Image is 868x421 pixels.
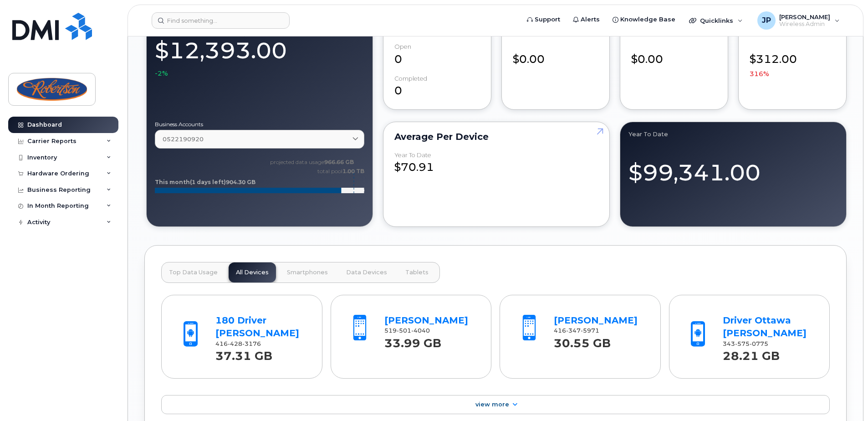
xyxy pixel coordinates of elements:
[346,269,387,276] span: Data Devices
[411,327,430,334] span: 4040
[394,152,598,175] div: $70.91
[394,75,480,99] div: 0
[475,401,509,408] span: View More
[324,159,354,165] tspan: 966.66 GB
[723,344,780,363] strong: 28.21 GB
[190,179,226,185] tspan: (1 days left)
[631,43,717,67] div: $0.00
[762,15,771,26] span: JP
[581,15,600,24] span: Alerts
[384,327,430,334] span: 519
[155,130,364,149] a: 0522190920
[339,262,394,282] button: Data Devices
[169,269,218,276] span: Top Data Usage
[405,269,429,276] span: Tablets
[152,12,290,29] input: Find something...
[242,340,261,347] span: 3176
[394,133,598,140] div: Average per Device
[554,327,599,334] span: 416
[394,75,427,82] div: completed
[155,122,364,127] label: Business Accounts
[581,327,599,334] span: 5971
[750,69,769,78] span: 316%
[566,327,581,334] span: 347
[683,11,749,30] div: Quicklinks
[751,11,846,30] div: Jonathan Phu
[398,262,436,282] button: Tablets
[342,168,364,175] tspan: 1.00 TB
[779,13,830,21] span: [PERSON_NAME]
[750,43,835,78] div: $312.00
[155,69,168,78] span: -2%
[280,262,335,282] button: Smartphones
[521,10,567,29] a: Support
[735,340,750,347] span: 575
[554,331,611,350] strong: 30.55 GB
[228,340,242,347] span: 428
[628,130,838,138] div: Year to Date
[554,315,638,326] a: [PERSON_NAME]
[317,168,364,175] text: total pool
[384,331,441,350] strong: 33.99 GB
[628,149,838,189] div: $99,341.00
[384,315,468,326] a: [PERSON_NAME]
[397,327,411,334] span: 501
[700,17,733,24] span: Quicklinks
[606,10,682,29] a: Knowledge Base
[287,269,328,276] span: Smartphones
[161,395,830,414] a: View More
[723,315,807,339] a: Driver Ottawa [PERSON_NAME]
[750,340,768,347] span: 0775
[163,135,204,144] span: 0522190920
[513,43,598,67] div: $0.00
[620,15,675,24] span: Knowledge Base
[394,152,431,159] div: Year to Date
[215,315,299,339] a: 180 Driver [PERSON_NAME]
[162,262,225,282] button: Top Data Usage
[394,43,480,67] div: 0
[155,179,190,185] tspan: This month
[723,340,768,347] span: 343
[226,179,255,185] tspan: 904.30 GB
[567,10,606,29] a: Alerts
[270,159,354,165] text: projected data usage
[535,15,560,24] span: Support
[155,32,364,78] div: $12,393.00
[215,340,261,347] span: 416
[394,43,411,50] div: Open
[779,21,830,28] span: Wireless Admin
[215,344,272,363] strong: 37.31 GB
